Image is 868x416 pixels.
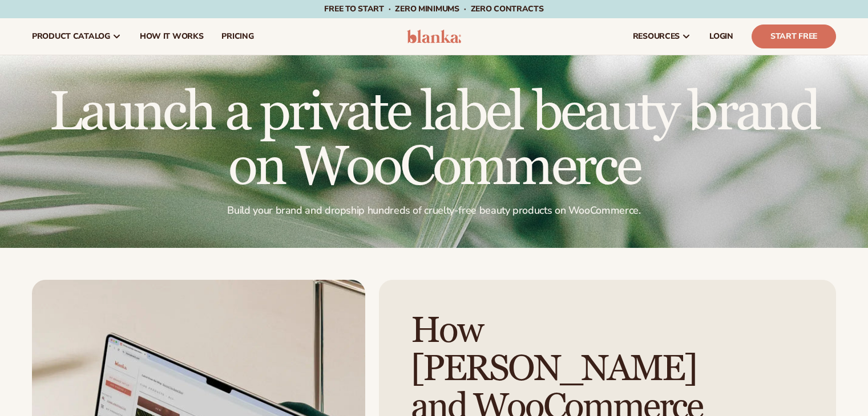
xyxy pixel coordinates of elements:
img: logo [407,30,461,43]
a: LOGIN [700,18,742,55]
a: Start Free [752,25,836,48]
a: resources [624,18,700,55]
p: Build your brand and dropship hundreds of cruelty-free beauty products on WooCommerce. [32,204,836,217]
a: product catalog [23,18,131,55]
span: How It Works [140,32,204,41]
span: pricing [221,32,253,41]
span: product catalog [32,32,110,41]
a: pricing [212,18,263,55]
span: resources [633,32,680,41]
span: LOGIN [709,32,733,41]
span: Free to start · ZERO minimums · ZERO contracts [324,3,543,14]
h1: Launch a private label beauty brand on WooCommerce [32,85,836,195]
a: How It Works [131,18,213,55]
